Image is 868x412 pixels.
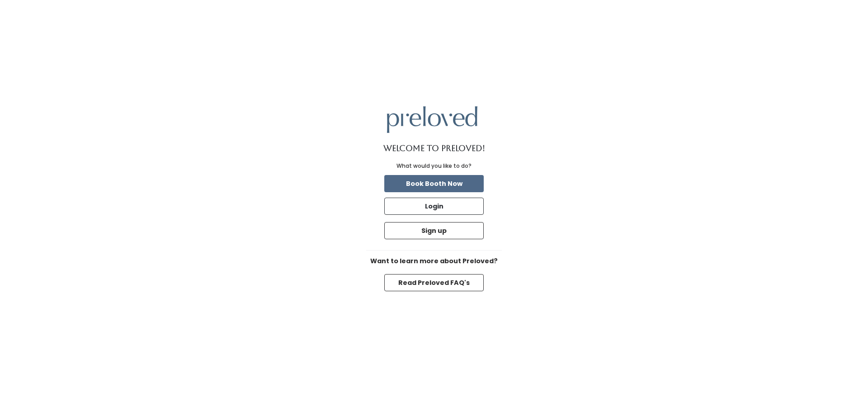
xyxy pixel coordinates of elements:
[382,196,486,217] a: Login
[384,274,484,291] button: Read Preloved FAQ's
[384,198,484,215] button: Login
[387,106,477,133] img: preloved logo
[382,220,486,241] a: Sign up
[383,144,485,153] h1: Welcome to Preloved!
[384,222,484,239] button: Sign up
[396,162,472,170] div: What would you like to do?
[366,258,502,265] h6: Want to learn more about Preloved?
[384,175,484,192] button: Book Booth Now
